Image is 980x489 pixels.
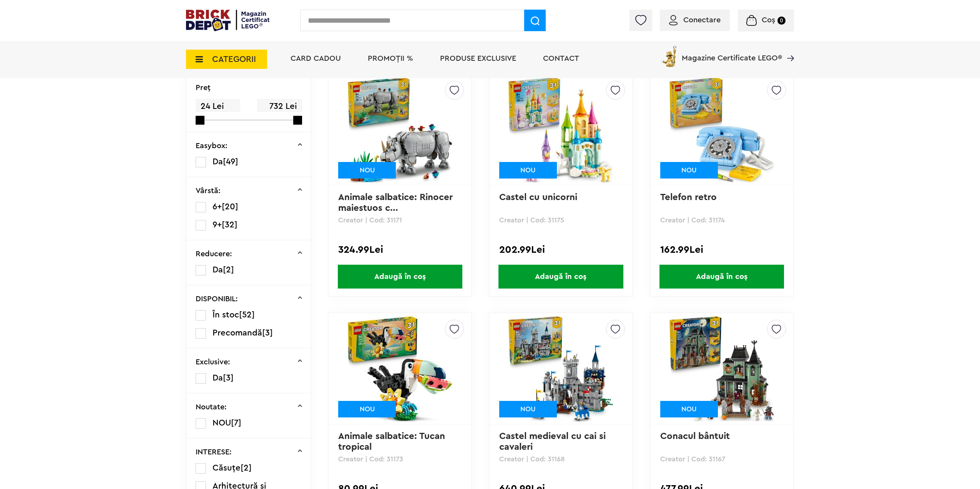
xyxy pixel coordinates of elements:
a: Castel cu unicorni [499,193,577,202]
p: Creator | Cod: 31175 [499,217,623,224]
a: Conectare [669,16,721,24]
p: Vârstă: [196,187,221,195]
span: Adaugă în coș [659,265,784,289]
p: Creator | Cod: 31174 [660,217,784,224]
a: Adaugă în coș [329,265,471,289]
span: Da [213,157,223,166]
span: [49] [223,157,238,166]
span: CATEGORII [212,55,256,63]
span: [2] [223,265,234,274]
p: Exclusive: [196,358,230,366]
a: Conacul bântuit [660,432,730,441]
a: Castel medieval cu cai si cavaleri [499,432,608,452]
p: Noutate: [196,403,227,411]
p: Creator | Cod: 31167 [660,456,784,462]
div: NOU [660,162,718,179]
div: 324.99Lei [338,245,462,255]
a: PROMOȚII % [368,55,413,62]
span: [32] [222,220,238,229]
span: [2] [241,464,252,472]
p: Reducere: [196,250,232,258]
span: NOU [213,419,231,427]
p: Preţ [196,84,211,92]
p: DISPONIBIL: [196,295,238,303]
span: Adaugă în coș [338,265,462,289]
a: Magazine Certificate LEGO® [782,44,794,52]
p: Creator | Cod: 31171 [338,217,462,224]
a: Card Cadou [291,55,341,62]
div: NOU [660,401,718,417]
img: Castel medieval cu cai si cavaleri [507,315,615,422]
span: Conectare [683,16,721,24]
small: 0 [777,17,786,25]
div: 162.99Lei [660,245,784,255]
a: Telefon retro [660,193,717,202]
div: NOU [338,162,396,179]
span: În stoc [213,310,239,319]
p: Easybox: [196,142,228,150]
a: Adaugă în coș [651,265,793,289]
img: Telefon retro [668,76,776,184]
div: NOU [499,162,557,179]
div: 202.99Lei [499,245,623,255]
a: Contact [543,55,579,62]
span: Da [213,265,223,274]
span: Da [213,374,223,382]
span: [3] [223,374,234,382]
span: Coș [762,16,775,24]
a: Animale salbatice: Tucan tropical [338,432,448,452]
span: Precomandă [213,329,262,337]
p: Creator | Cod: 31168 [499,456,623,462]
span: Adaugă în coș [498,265,623,289]
img: Animale salbatice: Tucan tropical [346,315,454,422]
span: 24 Lei [196,99,240,114]
p: Creator | Cod: 31173 [338,456,462,462]
img: Castel cu unicorni [507,76,615,184]
a: Adaugă în coș [490,265,632,289]
span: [20] [222,202,238,211]
span: [52] [239,310,255,319]
a: Animale salbatice: Rinocer maiestuos c... [338,193,455,213]
div: NOU [499,401,557,417]
p: INTERESE: [196,448,232,456]
a: Produse exclusive [440,55,516,62]
span: 9+ [213,220,222,229]
span: 6+ [213,202,222,211]
span: [7] [231,419,241,427]
span: Magazine Certificate LEGO® [682,44,782,62]
div: NOU [338,401,396,417]
span: 732 Lei [257,99,302,114]
span: Căsuțe [213,464,241,472]
span: [3] [262,329,273,337]
img: Animale salbatice: Rinocer maiestuos cu pasari [346,76,454,184]
img: Conacul bântuit [668,315,776,422]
